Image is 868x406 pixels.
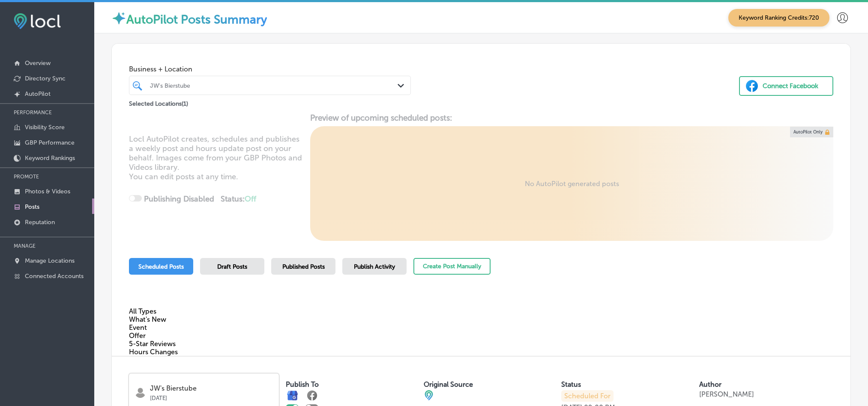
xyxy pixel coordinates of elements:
img: logo [135,387,146,398]
span: Keyword Ranking Credits: 720 [728,9,829,27]
p: Connected Accounts [25,273,84,280]
p: Reputation [25,219,55,226]
span: Offer [129,332,146,340]
p: [PERSON_NAME] [699,390,754,398]
p: Keyword Rankings [25,154,75,162]
img: cba84b02adce74ede1fb4a8549a95eca.png [424,390,434,400]
span: 5-Star Reviews [129,340,176,348]
label: AutoPilot Posts Summary [126,12,267,27]
p: AutoPilot [25,90,51,98]
p: Manage Locations [25,257,75,264]
button: Create Post Manually [413,258,491,275]
div: Connect Facebook [763,80,818,92]
span: All Types [129,307,156,315]
label: Publish To [286,380,319,388]
p: Photos & Videos [25,188,70,195]
img: autopilot-icon [111,11,126,26]
span: Publish Activity [354,263,395,270]
span: What's New [129,315,166,323]
span: Event [129,323,147,332]
p: Posts [25,203,39,210]
span: Hours Changes [129,348,178,356]
span: Business + Location [129,65,411,73]
button: Connect Facebook [739,76,833,96]
span: Scheduled Posts [138,263,184,270]
span: Published Posts [282,263,325,270]
label: Original Source [424,380,473,388]
p: Selected Locations ( 1 ) [129,97,188,107]
p: GBP Performance [25,139,75,146]
img: fda3e92497d09a02dc62c9cd864e3231.png [14,13,61,29]
p: Directory Sync [25,75,66,82]
p: Overview [25,59,51,67]
label: Author [699,380,721,388]
p: Visibility Score [25,124,65,131]
span: Draft Posts [217,263,247,270]
label: Status [561,380,581,388]
p: [DATE] [150,392,273,401]
p: Scheduled For [561,390,614,402]
p: JW's Bierstube [150,385,273,392]
div: JW's Bierstube [150,82,398,89]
